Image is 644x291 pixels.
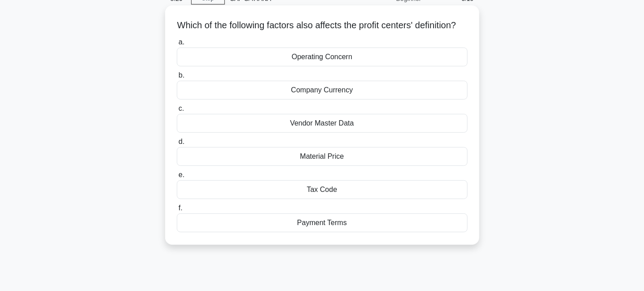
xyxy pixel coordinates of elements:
[177,147,468,166] div: Material Price
[176,20,469,31] h5: Which of the following factors also affects the profit centers' definition?
[179,138,184,145] span: d.
[177,180,468,199] div: Tax Code
[179,71,184,79] span: b.
[177,114,468,133] div: Vendor Master Data
[179,104,184,112] span: c.
[179,171,184,178] span: e.
[179,38,184,46] span: a.
[177,213,468,232] div: Payment Terms
[177,48,468,66] div: Operating Concern
[177,81,468,100] div: Company Currency
[179,204,183,212] span: f.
